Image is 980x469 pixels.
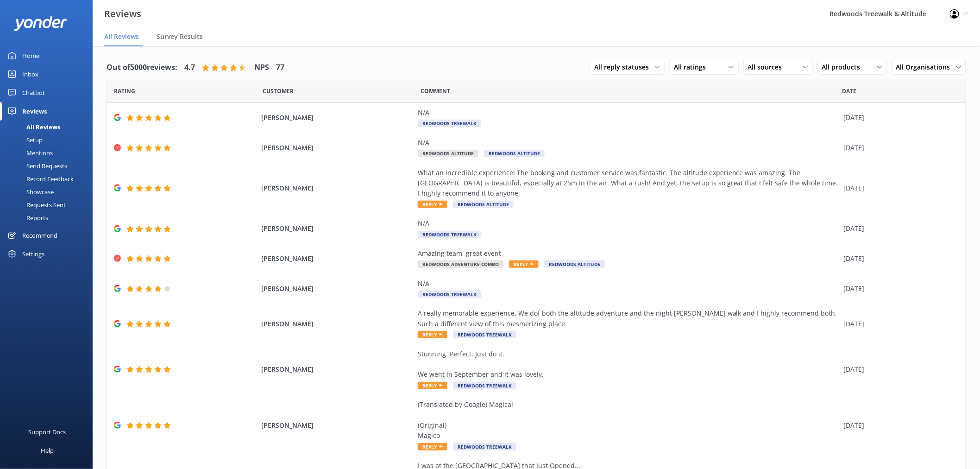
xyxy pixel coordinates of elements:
[6,185,54,198] div: Showcase
[6,172,93,185] a: Record Feedback
[14,16,67,31] img: yonder-white-logo.png
[844,420,954,431] div: [DATE]
[6,159,93,172] a: Send Requests
[844,319,954,329] div: [DATE]
[261,223,413,234] span: [PERSON_NAME]
[418,120,481,127] span: Redwoods Treewalk
[6,146,93,159] a: Mentions
[261,254,413,264] span: [PERSON_NAME]
[748,62,788,72] span: All sources
[22,83,45,102] div: Chatbot
[844,364,954,374] div: [DATE]
[6,120,60,133] div: All Reviews
[276,62,284,74] h4: 77
[418,248,839,259] div: Amazing team, great event
[6,185,93,198] a: Showcase
[107,62,177,74] h4: Out of 5000 reviews:
[453,443,516,450] span: Redwoods Treewalk
[261,143,413,153] span: [PERSON_NAME]
[418,349,839,380] div: Stunning. Perfect. Just do it. We went in September and it was lovely.
[844,284,954,294] div: [DATE]
[6,198,93,211] a: Requests Sent
[6,198,66,211] div: Requests Sent
[6,211,93,224] a: Reports
[6,172,74,185] div: Record Feedback
[844,183,954,193] div: [DATE]
[418,399,839,441] div: (Translated by Google) Magical (Original) Magico
[484,150,545,157] span: Redwoods Altitude
[29,423,66,441] div: Support Docs
[41,441,54,460] div: Help
[261,183,413,193] span: [PERSON_NAME]
[822,62,866,72] span: All products
[418,201,447,208] span: Reply
[674,62,711,72] span: All ratings
[844,254,954,264] div: [DATE]
[844,113,954,123] div: [DATE]
[6,146,53,159] div: Mentions
[184,62,195,74] h4: 4.7
[104,6,141,21] h3: Reviews
[844,143,954,153] div: [DATE]
[263,87,294,95] span: Date
[6,133,43,146] div: Setup
[261,319,413,329] span: [PERSON_NAME]
[418,138,839,148] div: N/A
[22,65,38,83] div: Inbox
[418,150,478,157] span: Redwoods Altitude
[6,159,67,172] div: Send Requests
[418,308,839,329] div: A really memorable experience. We dof both the altitude adventure and the night [PERSON_NAME] wal...
[896,62,956,72] span: All Organisations
[418,382,447,389] span: Reply
[421,87,451,95] span: Question
[261,364,413,374] span: [PERSON_NAME]
[254,62,269,74] h4: NPS
[844,223,954,234] div: [DATE]
[22,46,39,65] div: Home
[509,260,539,268] span: Reply
[418,108,839,118] div: N/A
[453,201,514,208] span: Redwoods Altitude
[418,331,447,338] span: Reply
[104,32,139,41] span: All Reviews
[594,62,654,72] span: All reply statuses
[453,331,516,338] span: Redwoods Treewalk
[157,32,203,41] span: Survey Results
[418,291,481,298] span: Redwoods Treewalk
[418,231,481,238] span: Redwoods Treewalk
[261,284,413,294] span: [PERSON_NAME]
[418,279,839,289] div: N/A
[842,87,857,95] span: Date
[22,226,57,245] div: Recommend
[6,211,48,224] div: Reports
[418,260,503,268] span: Redwoods Adventure Combo
[544,260,605,268] span: Redwoods Altitude
[6,120,93,133] a: All Reviews
[22,102,47,120] div: Reviews
[6,133,93,146] a: Setup
[418,168,839,199] div: What an incredible experience! The booking and customer service was fantastic. The altitude exper...
[453,382,516,389] span: Redwoods Treewalk
[22,245,44,263] div: Settings
[114,87,135,95] span: Date
[418,218,839,228] div: N/A
[261,420,413,431] span: [PERSON_NAME]
[418,443,447,450] span: Reply
[261,113,413,123] span: [PERSON_NAME]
